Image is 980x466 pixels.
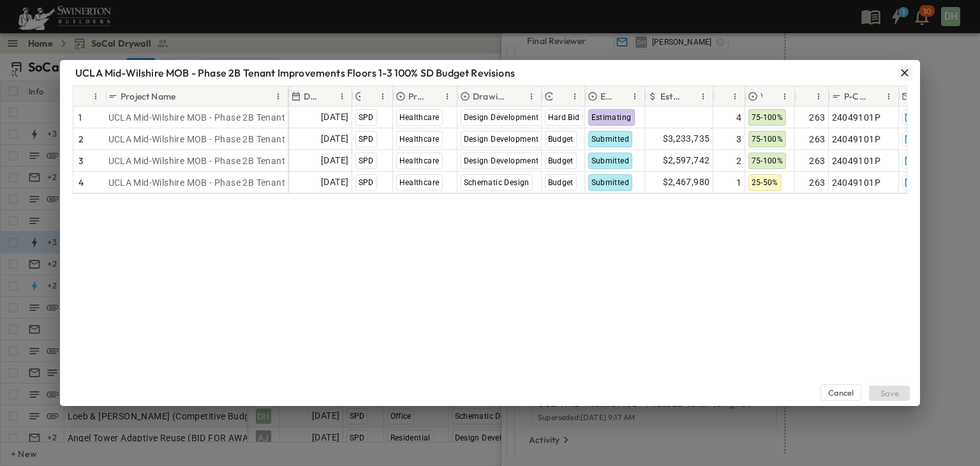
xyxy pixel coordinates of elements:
[512,89,526,103] button: Sort
[399,156,440,165] span: Healthcare
[869,89,883,103] button: Sort
[75,65,515,80] p: UCLA Mid-Wilshire MOB - Phase 2B Tenant Improvements Floors 1-3 100% SD Budget Revisions
[809,154,825,167] span: 263
[832,133,881,146] span: 24049101P
[336,91,348,102] button: Menu
[322,89,336,103] button: Sort
[591,178,630,187] span: Submitted
[78,89,93,103] button: Sort
[408,90,425,103] p: Primary Market
[321,175,348,190] span: [DATE]
[615,89,629,103] button: Sort
[178,89,192,103] button: Sort
[809,176,825,189] span: 263
[820,384,861,401] button: Cancel
[526,91,537,102] button: Menu
[548,156,574,165] span: Budget
[883,91,895,102] button: Menu
[548,113,580,122] span: Hard Bid
[473,90,509,103] p: Drawing Status
[736,154,741,167] span: 2
[844,90,866,103] p: P-Code
[736,176,741,189] span: 1
[736,111,741,124] span: 4
[663,175,710,190] span: $2,467,980
[809,133,825,146] span: 263
[399,113,440,122] span: Healthcare
[718,89,732,103] button: Sort
[78,154,84,167] p: 3
[359,178,374,187] span: SPD
[399,178,440,187] span: Healthcare
[765,89,779,103] button: Sort
[555,89,569,103] button: Sort
[591,113,632,122] span: Estimating
[321,132,348,146] span: [DATE]
[729,91,741,102] button: Menu
[697,91,709,102] button: Menu
[108,133,515,146] span: UCLA Mid-Wilshire MOB - Phase 2B Tenant Improvements Floors 1-3 100% SD Budget (Revision 2)
[832,154,881,167] span: 24049101P
[272,91,284,102] button: Menu
[108,176,505,189] span: UCLA Mid-Wilshire MOB - Phase 2B Tenant Improvements Floors 1-3 100% SD Budget (Original)
[663,132,710,146] span: $3,233,735
[761,90,762,103] p: Win Probability
[813,91,824,102] button: Menu
[548,135,574,144] span: Budget
[800,89,814,103] button: Sort
[121,90,175,103] p: Project Name
[660,90,681,103] p: Estimate Amount
[629,91,641,102] button: Menu
[548,178,574,187] span: Budget
[663,153,710,168] span: $2,597,742
[304,90,320,103] p: Due Date
[683,89,697,103] button: Sort
[90,91,101,102] button: Menu
[108,111,537,124] span: UCLA Mid-Wilshire MOB - Phase 2B Tenant Improvements Floors 1-3 100% SD Budget (Current - Rev. 3)
[591,156,630,165] span: Submitted
[464,156,539,165] span: Design Development
[832,111,881,124] span: 24049101P
[427,89,442,103] button: Sort
[832,176,881,189] span: 24049101P
[752,178,778,187] span: 25-50%
[73,86,105,107] div: #
[752,135,783,144] span: 75-100%
[78,111,82,124] p: 1
[464,178,530,187] span: Schematic Design
[108,154,515,167] span: UCLA Mid-Wilshire MOB - Phase 2B Tenant Improvements Floors 1-3 100% SD Budget (Revision 1)
[359,113,374,122] span: SPD
[591,135,630,144] span: Submitted
[736,133,741,146] span: 3
[78,176,84,189] p: 4
[78,133,84,146] p: 2
[464,135,539,144] span: Design Development
[442,91,453,102] button: Menu
[464,113,539,122] span: Design Development
[752,113,783,122] span: 75-100%
[363,89,377,103] button: Sort
[321,110,348,124] span: [DATE]
[399,135,440,144] span: Healthcare
[321,153,348,168] span: [DATE]
[359,156,374,165] span: SPD
[569,91,581,102] button: Menu
[779,91,791,102] button: Menu
[600,90,612,103] p: Estimate Status
[809,111,825,124] span: 263
[752,156,783,165] span: 75-100%
[377,91,389,102] button: Menu
[359,135,374,144] span: SPD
